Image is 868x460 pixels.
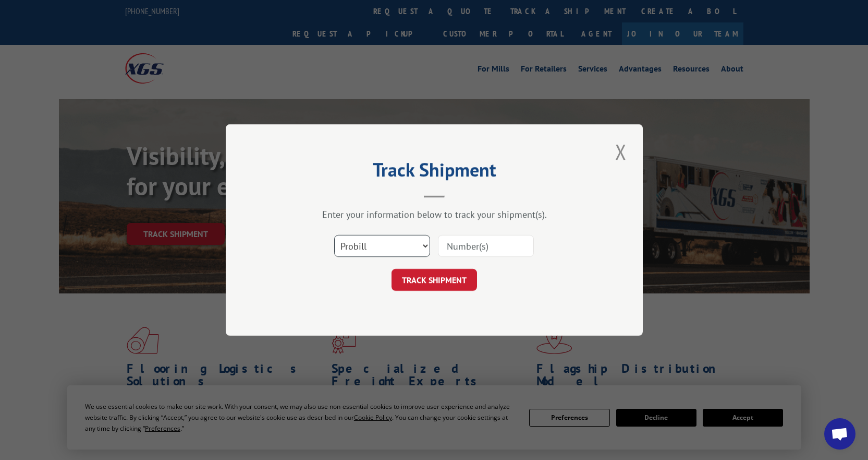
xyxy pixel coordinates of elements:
[392,269,477,291] button: TRACK SHIPMENT
[278,208,591,220] div: Enter your information below to track your shipment(s).
[438,235,534,257] input: Number(s)
[612,137,630,166] button: Close modal
[824,418,855,450] a: Open chat
[278,162,591,182] h2: Track Shipment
